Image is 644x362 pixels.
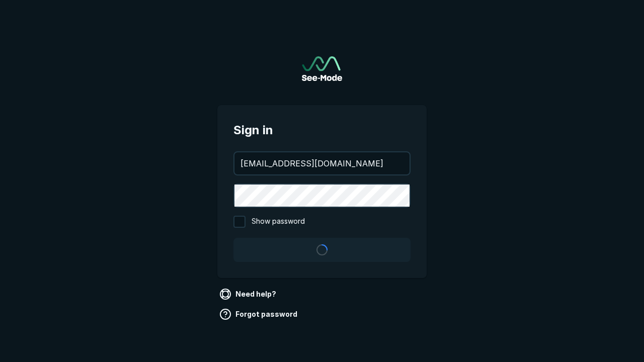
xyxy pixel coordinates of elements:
span: Show password [252,216,305,228]
a: Forgot password [217,306,301,322]
img: See-Mode Logo [302,56,342,81]
span: Sign in [233,121,411,139]
a: Go to sign in [302,56,342,81]
a: Need help? [217,286,280,302]
input: your@email.com [234,152,410,174]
